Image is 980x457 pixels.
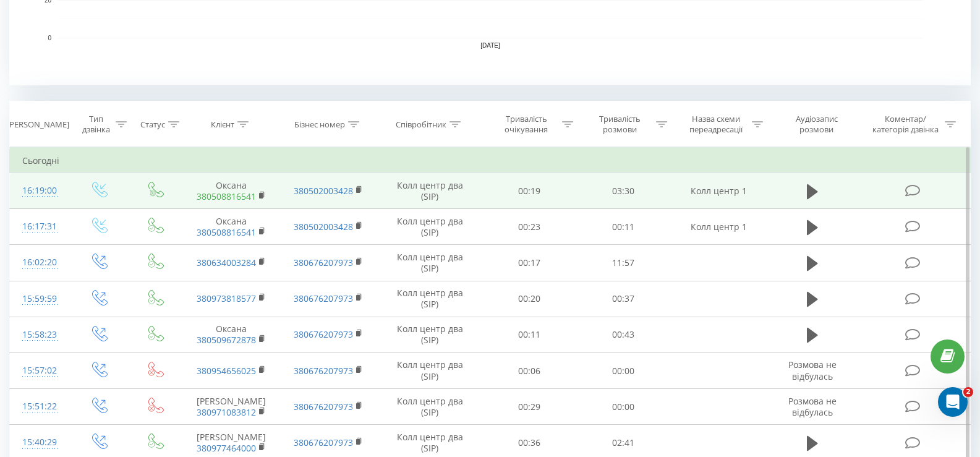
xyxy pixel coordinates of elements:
td: 00:20 [482,281,576,317]
div: Тривалість очікування [493,114,559,135]
a: 380676207973 [294,401,353,412]
a: 380676207973 [294,257,353,268]
td: Оксана [182,209,280,245]
div: Назва схеми переадресації [683,114,749,135]
div: 15:40:29 [22,430,58,455]
a: 380502003428 [294,185,353,197]
td: Колл центр два (SIP) [377,353,482,389]
iframe: Intercom live chat [938,387,968,417]
a: 380508816541 [197,226,256,238]
a: 380971083812 [197,406,256,418]
a: 380508816541 [197,190,256,202]
td: Колл центр 1 [670,173,767,209]
td: 00:37 [576,281,670,317]
td: 00:00 [576,353,670,389]
td: 00:19 [482,173,576,209]
a: 380502003428 [294,221,353,233]
div: 16:02:20 [22,250,58,275]
span: Розмова не відбулась [788,395,837,418]
span: 2 [963,387,973,397]
td: Колл центр два (SIP) [377,281,482,317]
a: 380676207973 [294,437,353,448]
a: 380954656025 [197,365,256,377]
td: Сьогодні [10,148,971,173]
td: 00:17 [482,245,576,281]
div: Співробітник [396,119,446,130]
td: 00:06 [482,353,576,389]
a: 380977464000 [197,442,256,454]
text: [DATE] [480,42,500,49]
span: Розмова не відбулась [788,359,837,382]
td: 00:11 [576,209,670,245]
div: Клієнт [211,119,234,130]
div: Тип дзвінка [80,114,112,135]
div: 16:17:31 [22,215,58,239]
a: 380634003284 [197,257,256,268]
td: Оксана [182,317,280,352]
td: 00:43 [576,317,670,352]
td: 00:23 [482,209,576,245]
div: Статус [140,119,165,130]
td: Колл центр два (SIP) [377,245,482,281]
div: 15:57:02 [22,359,58,383]
td: Колл центр два (SIP) [377,317,482,352]
a: 380676207973 [294,328,353,340]
div: Аудіозапис розмови [778,114,854,135]
div: Коментар/категорія дзвінка [869,114,942,135]
td: [PERSON_NAME] [182,389,280,425]
td: 00:29 [482,389,576,425]
div: Тривалість розмови [587,114,653,135]
a: 380973818577 [197,293,256,304]
a: 380676207973 [294,293,353,304]
td: 11:57 [576,245,670,281]
div: 15:51:22 [22,395,58,419]
div: 15:58:23 [22,323,58,347]
td: Колл центр 1 [670,209,767,245]
td: 03:30 [576,173,670,209]
div: 16:19:00 [22,179,58,203]
td: Колл центр два (SIP) [377,173,482,209]
td: Колл центр два (SIP) [377,209,482,245]
td: Оксана [182,173,280,209]
div: Бізнес номер [294,119,345,130]
td: 00:00 [576,389,670,425]
a: 380509672878 [197,334,256,346]
td: Колл центр два (SIP) [377,389,482,425]
a: 380676207973 [294,365,353,377]
td: 00:11 [482,317,576,352]
div: [PERSON_NAME] [7,119,69,130]
text: 0 [48,35,51,41]
div: 15:59:59 [22,287,58,311]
